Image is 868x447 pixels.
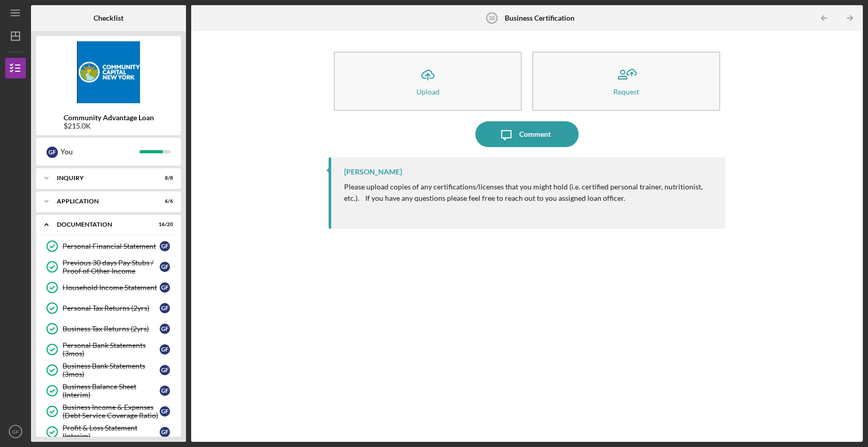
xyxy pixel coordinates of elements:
[63,304,160,312] div: Personal Tax Returns (2yrs)
[41,380,176,401] a: Business Balance Sheet (Interim)GF
[489,15,495,21] tspan: 30
[60,143,139,161] div: You
[63,242,160,250] div: Personal Financial Statement
[41,277,176,298] a: Household Income StatementGF
[63,325,160,333] div: Business Tax Returns (2yrs)
[41,318,176,339] a: Business Tax Returns (2yrs)GF
[160,344,170,355] div: G F
[41,339,176,360] a: Personal Bank Statements (3mos)GF
[613,88,639,95] div: Request
[12,429,19,435] text: GF
[63,424,160,440] div: Profit & Loss Statement (Interim)
[160,303,170,313] div: G F
[160,262,170,272] div: G F
[57,221,147,228] div: Documentation
[160,365,170,375] div: G F
[94,14,123,22] b: Checklist
[41,298,176,318] a: Personal Tax Returns (2yrs)GF
[334,52,522,111] button: Upload
[154,175,173,181] div: 8 / 8
[41,401,176,422] a: Business Income & Expenses (Debt Service Coverage Ratio)GF
[47,147,58,158] div: G F
[344,168,402,176] div: [PERSON_NAME]
[63,341,160,358] div: Personal Bank Statements (3mos)
[519,121,551,147] div: Comment
[41,257,176,277] a: Previous 30 days Pay Stubs / Proof of Other IncomeGF
[63,283,160,292] div: Household Income Statement
[416,88,440,95] div: Upload
[64,114,154,122] b: Community Advantage Loan
[532,52,720,111] button: Request
[41,360,176,380] a: Business Bank Statements (3mos)GF
[57,198,147,204] div: Application
[154,221,173,228] div: 16 / 20
[160,282,170,293] div: G F
[5,421,26,442] button: GF
[505,14,575,22] b: Business Certification
[63,362,160,378] div: Business Bank Statements (3mos)
[63,403,160,420] div: Business Income & Expenses (Debt Service Coverage Ratio)
[36,41,181,103] img: Product logo
[63,382,160,399] div: Business Balance Sheet (Interim)
[41,236,176,257] a: Personal Financial StatementGF
[344,181,715,204] p: Please upload copies of any certifications/licenses that you might hold (i.e. certified personal ...
[475,121,579,147] button: Comment
[63,259,160,275] div: Previous 30 days Pay Stubs / Proof of Other Income
[160,324,170,334] div: G F
[64,122,154,130] div: $215.0K
[160,386,170,396] div: G F
[154,198,173,204] div: 6 / 6
[160,427,170,437] div: G F
[160,241,170,251] div: G F
[160,406,170,417] div: G F
[57,175,147,181] div: Inquiry
[41,422,176,442] a: Profit & Loss Statement (Interim)GF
